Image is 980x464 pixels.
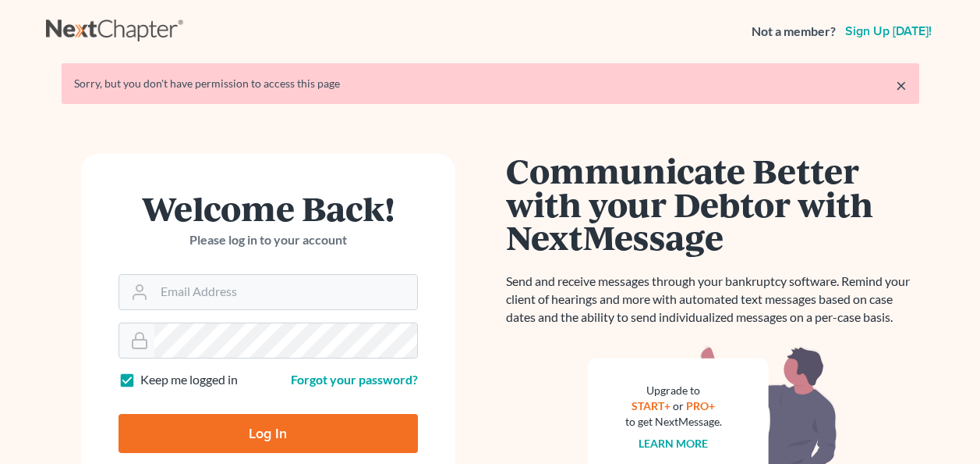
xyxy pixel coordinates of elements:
[639,437,708,450] a: Learn more
[842,25,935,37] a: Sign up [DATE]!
[119,231,418,249] p: Please log in to your account
[291,372,418,387] a: Forgot your password?
[896,76,907,95] a: ×
[673,399,684,412] span: or
[752,23,836,41] strong: Not a member?
[74,76,907,91] div: Sorry, but you don't have permission to access this page
[625,414,722,430] div: to get NextMessage.
[154,275,417,309] input: Email Address
[119,414,418,453] input: Log In
[625,383,722,398] div: Upgrade to
[686,399,715,412] a: PRO+
[506,273,919,327] p: Send and receive messages through your bankruptcy software. Remind your client of hearings and mo...
[119,191,418,225] h1: Welcome Back!
[506,154,919,254] h1: Communicate Better with your Debtor with NextMessage
[140,371,238,389] label: Keep me logged in
[632,399,670,412] a: START+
